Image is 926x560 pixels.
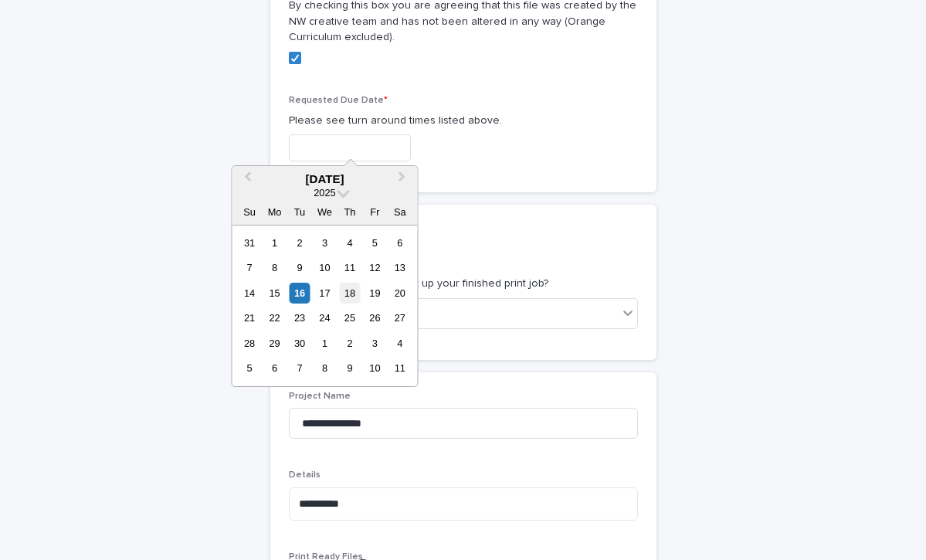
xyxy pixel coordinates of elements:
[239,358,259,378] div: Choose Sunday, October 5th, 2025
[365,283,385,304] div: Choose Friday, September 19th, 2025
[339,333,360,354] div: Choose Thursday, October 2nd, 2025
[289,392,351,401] span: Project Name
[365,307,385,328] div: Choose Friday, September 26th, 2025
[264,202,285,222] div: Mo
[314,307,335,328] div: Choose Wednesday, September 24th, 2025
[239,333,259,354] div: Choose Sunday, September 28th, 2025
[339,257,360,278] div: Choose Thursday, September 11th, 2025
[264,257,285,278] div: Choose Monday, September 8th, 2025
[289,358,310,378] div: Choose Tuesday, October 7th, 2025
[339,283,360,304] div: Choose Thursday, September 18th, 2025
[289,113,638,129] p: Please see turn around times listed above.
[237,230,412,381] div: month 2025-09
[339,307,360,328] div: Choose Thursday, September 25th, 2025
[339,232,360,253] div: Choose Thursday, September 4th, 2025
[232,172,417,186] div: [DATE]
[289,283,310,304] div: Choose Tuesday, September 16th, 2025
[289,307,310,328] div: Choose Tuesday, September 23rd, 2025
[365,202,385,222] div: Fr
[264,307,285,328] div: Choose Monday, September 22nd, 2025
[289,96,388,105] span: Requested Due Date
[339,358,360,378] div: Choose Thursday, October 9th, 2025
[392,168,416,192] button: Next Month
[264,283,285,304] div: Choose Monday, September 15th, 2025
[314,232,335,253] div: Choose Wednesday, September 3rd, 2025
[389,202,410,222] div: Sa
[314,202,335,222] div: We
[314,333,335,354] div: Choose Wednesday, October 1st, 2025
[314,257,335,278] div: Choose Wednesday, September 10th, 2025
[239,307,259,328] div: Choose Sunday, September 21st, 2025
[289,333,310,354] div: Choose Tuesday, September 30th, 2025
[389,257,410,278] div: Choose Saturday, September 13th, 2025
[314,187,335,199] span: 2025
[314,283,335,304] div: Choose Wednesday, September 17th, 2025
[239,202,259,222] div: Su
[389,333,410,354] div: Choose Saturday, October 4th, 2025
[264,232,285,253] div: Choose Monday, September 1st, 2025
[264,358,285,378] div: Choose Monday, October 6th, 2025
[365,333,385,354] div: Choose Friday, October 3rd, 2025
[289,232,310,253] div: Choose Tuesday, September 2nd, 2025
[365,232,385,253] div: Choose Friday, September 5th, 2025
[239,232,259,253] div: Choose Sunday, August 31st, 2025
[239,283,259,304] div: Choose Sunday, September 14th, 2025
[289,470,321,480] span: Details
[339,202,360,222] div: Th
[314,358,335,378] div: Choose Wednesday, October 8th, 2025
[389,307,410,328] div: Choose Saturday, September 27th, 2025
[389,283,410,304] div: Choose Saturday, September 20th, 2025
[289,276,638,292] p: Where would you like pick up your finished print job?
[389,232,410,253] div: Choose Saturday, September 6th, 2025
[264,333,285,354] div: Choose Monday, September 29th, 2025
[389,358,410,378] div: Choose Saturday, October 11th, 2025
[289,257,310,278] div: Choose Tuesday, September 9th, 2025
[365,358,385,378] div: Choose Friday, October 10th, 2025
[233,168,258,192] button: Previous Month
[239,257,259,278] div: Choose Sunday, September 7th, 2025
[365,257,385,278] div: Choose Friday, September 12th, 2025
[289,202,310,222] div: Tu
